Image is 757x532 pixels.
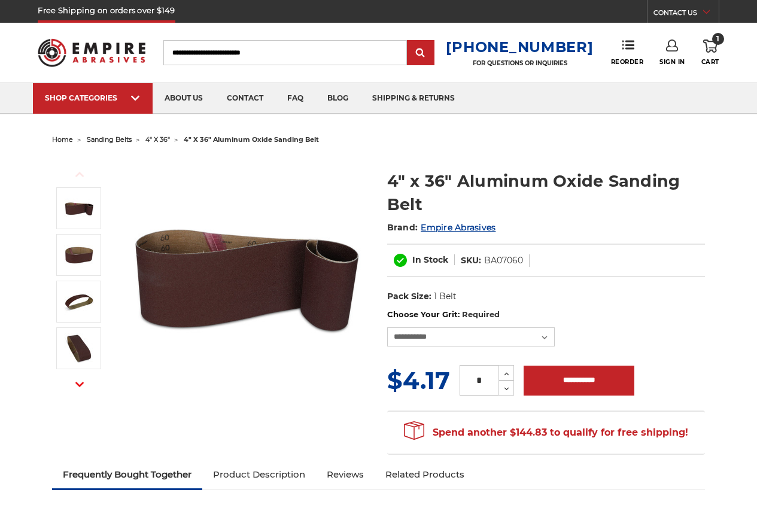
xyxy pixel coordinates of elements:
p: FOR QUESTIONS OR INQUIRIES [446,59,593,67]
a: sanding belts [87,135,132,144]
div: SHOP CATEGORIES [45,93,141,102]
span: Cart [701,58,719,66]
span: Sign In [659,58,685,66]
dd: BA07060 [484,254,523,267]
button: Previous [65,162,94,187]
span: $4.17 [387,366,450,395]
a: Reorder [611,39,644,65]
dt: Pack Size: [387,290,431,303]
a: 4" x 36" [145,135,170,144]
span: 1 [712,33,724,45]
img: 4" x 36" Aluminum Oxide Sanding Belt [127,157,366,396]
button: Next [65,372,94,397]
a: about us [153,83,215,114]
a: 1 Cart [701,39,719,66]
a: blog [315,83,360,114]
dd: 1 Belt [434,290,457,303]
a: [PHONE_NUMBER] [446,38,593,56]
a: CONTACT US [653,6,719,23]
a: Frequently Bought Together [52,461,202,488]
dt: SKU: [461,254,481,267]
label: Choose Your Grit: [387,309,705,321]
span: In Stock [412,254,448,265]
span: 4" x 36" aluminum oxide sanding belt [184,135,319,144]
img: Empire Abrasives [38,32,145,74]
span: Spend another $144.83 to qualify for free shipping! [404,427,688,438]
a: contact [215,83,275,114]
span: Reorder [611,58,644,66]
a: Product Description [202,461,316,488]
small: Required [462,309,500,319]
a: faq [275,83,315,114]
img: 4" x 36" Sanding Belt - AOX [64,333,94,363]
img: 4" x 36" AOX Sanding Belt [64,240,94,270]
a: Related Products [375,461,475,488]
span: Brand: [387,222,418,233]
img: 4" x 36" Sanding Belt - Aluminum Oxide [64,287,94,317]
a: home [52,135,73,144]
h1: 4" x 36" Aluminum Oxide Sanding Belt [387,169,705,216]
a: shipping & returns [360,83,467,114]
img: 4" x 36" Aluminum Oxide Sanding Belt [64,193,94,223]
a: Reviews [316,461,375,488]
a: Empire Abrasives [421,222,495,233]
input: Submit [409,41,433,65]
